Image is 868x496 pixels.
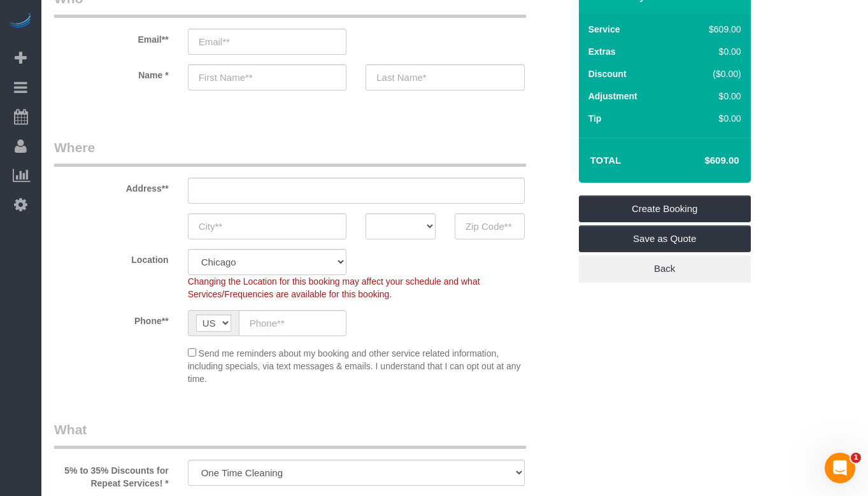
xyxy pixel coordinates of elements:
label: Name * [45,64,178,81]
div: $0.00 [682,45,741,58]
label: 5% to 35% Discounts for Repeat Services! * [45,460,178,490]
label: Location [45,249,178,266]
label: Extras [588,45,616,58]
label: Adjustment [588,90,637,103]
div: ($0.00) [682,67,741,80]
legend: What [54,420,526,449]
label: Service [588,23,620,36]
strong: Total [590,155,622,166]
span: Changing the Location for this booking may affect your schedule and what Services/Frequencies are... [188,276,480,299]
div: $0.00 [682,112,741,125]
label: Tip [588,112,602,125]
span: Send me reminders about my booking and other service related information, including specials, via... [188,348,521,384]
input: Last Name* [366,64,525,90]
input: First Name** [188,64,347,90]
a: Create Booking [579,195,751,222]
a: Back [579,255,751,282]
span: 1 [851,453,861,463]
h4: $609.00 [666,155,739,166]
legend: Where [54,138,526,167]
a: Save as Quote [579,225,751,252]
div: $0.00 [682,90,741,103]
img: Automaid Logo [8,13,33,31]
label: Discount [588,67,627,80]
iframe: Intercom live chat [825,453,855,483]
input: Zip Code** [455,213,525,239]
div: $609.00 [682,23,741,36]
